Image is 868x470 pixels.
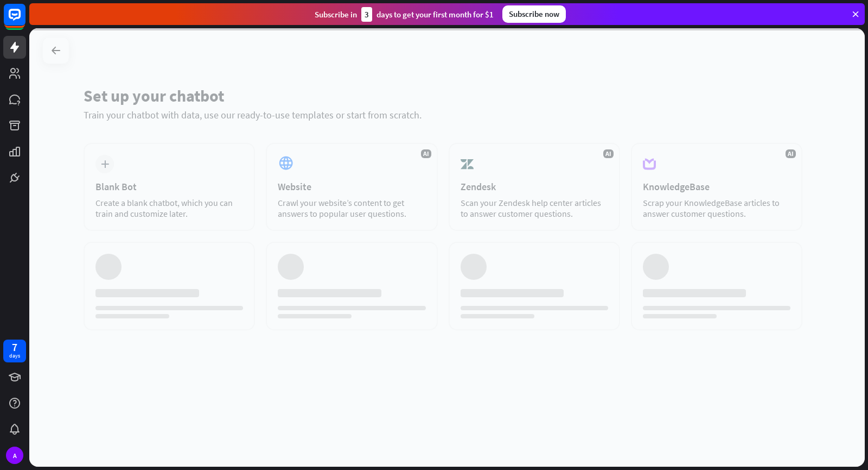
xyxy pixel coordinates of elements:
div: A [6,447,23,464]
a: 7 days [3,340,26,362]
div: days [9,352,20,360]
div: Subscribe now [502,5,566,23]
div: 7 [12,342,17,352]
div: Subscribe in days to get your first month for $1 [315,7,494,22]
div: 3 [361,7,372,22]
